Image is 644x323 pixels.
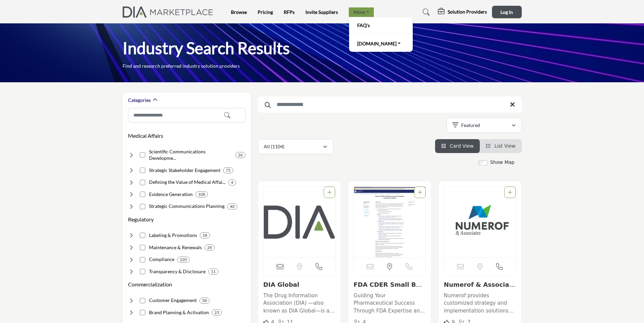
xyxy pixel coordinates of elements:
h5: Solution Providers [448,9,487,15]
a: Open Listing in new tab [264,187,336,258]
div: Solution Providers [438,8,487,16]
button: Regulatory [128,215,154,223]
img: Site Logo [123,6,217,18]
img: DIA Global [264,187,336,258]
p: The Drug Information Association (DIA) —also known as DIA Global—is a nonprofit, member-driven pr... [263,292,336,315]
p: Numerof provides customized strategy and implementation solutions for market access, medical affa... [444,292,516,315]
a: DIA Global [263,281,299,288]
a: Add To List [327,190,331,195]
div: 40 Results For Strategic Communications Planning [227,203,237,210]
b: 4 [231,180,233,185]
p: All (1104) [264,143,284,150]
input: Select Evidence Generation checkbox [140,192,145,197]
b: 40 [230,204,235,209]
h4: Customer Engagement: Understanding and optimizing patient experience across channels. [149,297,197,304]
div: 4 Results For Defining the Value of Medical Affairs [228,179,236,186]
div: 23 Results For Brand Planning & Activation [212,309,222,316]
label: Show Map [490,159,515,166]
div: 58 Results For Customer Engagement [199,298,210,304]
h4: Strategic Communications Planning: Developing publication plans demonstrating product benefits an... [149,203,224,210]
button: Medical Affairs [128,132,163,140]
h1: Industry Search Results [123,38,290,59]
a: [DOMAIN_NAME] [352,39,409,48]
h4: Compliance: Local and global regulatory compliance. [149,256,174,263]
h4: Transparency & Disclosure: Transparency & Disclosure [149,268,206,275]
h3: DIA Global [263,281,336,288]
img: Numerof & Associates [444,187,516,258]
a: Guiding Your Pharmaceutical Success Through FDA Expertise and Support The organization operates a... [353,290,426,315]
a: The Drug Information Association (DIA) —also known as DIA Global—is a nonprofit, member-driven pr... [263,290,336,315]
b: 26 [238,153,243,157]
a: Numerof & Associates... [444,281,516,296]
input: Select Defining the Value of Medical Affairs checkbox [140,180,145,185]
button: All (1104) [258,139,333,154]
div: 11 Results For Transparency & Disclosure [208,268,218,275]
h4: Scientific Communications Development: Creating scientific content showcasing clinical evidence. [149,148,233,161]
h4: Brand Planning & Activation: Developing and executing commercial launch strategies. [149,309,209,316]
div: 26 Results For Scientific Communications Development [235,152,245,158]
b: 11 [211,269,216,274]
a: View Card [441,143,474,149]
h3: FDA CDER Small Business and Industry Assistance (SBIA) [353,281,426,288]
input: Search Keyword [258,96,522,113]
b: 18 [202,233,207,238]
b: 75 [226,168,231,173]
h4: Maintenance & Renewals: Maintaining marketing authorizations and safety reporting. [149,244,202,251]
b: 58 [202,298,207,303]
button: Featured [447,118,522,133]
a: RFPs [284,9,295,15]
h2: Categories [128,97,151,104]
b: 23 [214,310,219,315]
div: 220 Results For Compliance [177,257,190,263]
p: Guiding Your Pharmaceutical Success Through FDA Expertise and Support The organization operates a... [353,292,426,315]
input: Select Strategic Communications Planning checkbox [140,204,145,209]
a: Pricing [258,9,273,15]
div: 26 Results For Maintenance & Renewals [205,244,215,251]
a: Browse [231,9,247,15]
input: Select Scientific Communications Development checkbox [140,152,145,158]
h4: Defining the Value of Medical Affairs [149,179,226,186]
b: 220 [180,257,187,262]
input: Select Strategic Stakeholder Engagement checkbox [140,168,145,173]
a: FDA CDER Small Busin... [353,281,424,296]
div: 75 Results For Strategic Stakeholder Engagement [223,167,233,173]
li: Card View [435,139,480,153]
a: Add To List [508,190,512,195]
img: FDA CDER Small Business and Industry Assistance (SBIA) [354,187,426,258]
a: Numerof provides customized strategy and implementation solutions for market access, medical affa... [444,290,516,315]
button: Commercialization [128,280,172,288]
h4: Strategic Stakeholder Engagement: Interacting with key opinion leaders and advocacy partners. [149,167,220,174]
input: Search Category [128,108,245,123]
span: Card View [450,143,473,149]
a: Open Listing in new tab [354,187,426,258]
input: Select Compliance checkbox [140,257,145,262]
div: 18 Results For Labeling & Promotions [200,232,210,238]
a: Open Listing in new tab [444,187,516,258]
button: Log In [492,6,522,18]
p: Find and research preferred industry solution providers [123,63,240,69]
span: List View [494,143,515,149]
input: Select Brand Planning & Activation checkbox [140,310,145,315]
b: 26 [207,245,212,250]
input: Select Customer Engagement checkbox [140,298,145,303]
p: Featured [461,122,480,129]
div: 108 Results For Evidence Generation [195,191,208,197]
li: List View [480,139,522,153]
b: 108 [198,192,205,197]
span: Log In [500,9,513,15]
input: Select Transparency & Disclosure checkbox [140,269,145,274]
h4: Labeling & Promotions: Determining safe product use specifications and claims. [149,232,197,239]
a: FAQ's [352,21,409,30]
a: Invite Suppliers [305,9,338,15]
a: More [349,7,374,17]
h3: Numerof & Associates [444,281,516,288]
a: Add To List [418,190,422,195]
a: Search [416,7,434,18]
h4: Evidence Generation: Research to support clinical and economic value claims. [149,191,193,198]
input: Select Labeling & Promotions checkbox [140,233,145,238]
input: Select Maintenance & Renewals checkbox [140,245,145,250]
a: View List [486,143,516,149]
